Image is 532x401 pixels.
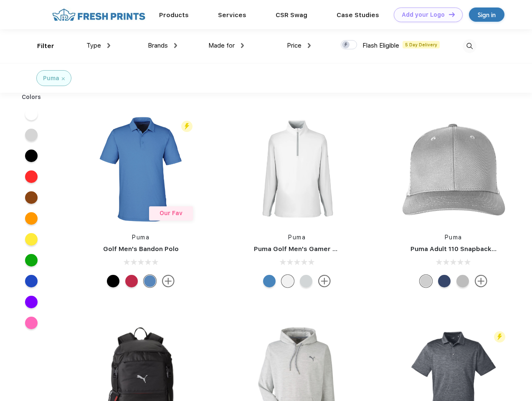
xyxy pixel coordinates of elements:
img: flash_active_toggle.svg [494,331,505,343]
img: desktop_search.svg [463,39,476,53]
div: Quarry with Brt Whit [456,275,469,287]
img: more.svg [162,275,175,287]
a: Products [159,11,189,19]
div: Lake Blue [144,275,156,287]
a: Puma Golf Men's Gamer Golf Quarter-Zip [254,245,386,253]
a: CSR Swag [276,11,307,19]
div: High Rise [300,275,312,287]
div: Peacoat with Qut Shd [438,275,451,287]
img: fo%20logo%202.webp [50,8,148,22]
div: Bright Cobalt [263,275,276,287]
a: Sign in [469,8,504,22]
div: Colors [15,93,48,102]
img: dropdown.png [241,43,244,48]
img: dropdown.png [107,43,110,48]
a: Golf Men's Bandon Polo [103,245,179,253]
a: Puma [132,234,149,241]
img: more.svg [475,275,487,287]
span: Our Fav [160,210,182,216]
a: Puma [288,234,306,241]
img: dropdown.png [308,43,311,48]
img: dropdown.png [174,43,177,48]
div: Quarry Brt Whit [420,275,432,287]
div: Puma Black [107,275,119,287]
div: Filter [37,41,54,51]
img: more.svg [318,275,331,287]
span: 5 Day Delivery [403,41,440,48]
div: Bright White [281,275,294,287]
a: Services [218,11,246,19]
div: Sign in [478,10,496,20]
img: flash_active_toggle.svg [181,121,193,132]
img: DT [449,12,455,17]
div: Add your Logo [402,11,445,18]
img: func=resize&h=266 [398,114,509,225]
div: Puma [43,74,59,83]
span: Type [86,42,101,49]
span: Made for [208,42,235,49]
img: func=resize&h=266 [241,114,352,225]
img: func=resize&h=266 [85,114,196,225]
img: filter_cancel.svg [62,77,65,80]
div: Ski Patrol [125,275,138,287]
span: Price [287,42,301,49]
span: Flash Eligible [362,42,399,49]
span: Brands [148,42,168,49]
a: Puma [445,234,462,241]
